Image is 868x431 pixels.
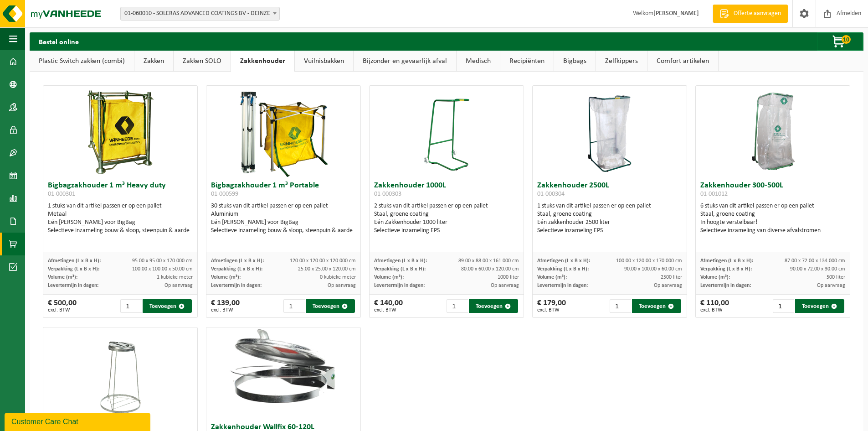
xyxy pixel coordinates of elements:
a: Recipiënten [500,51,554,72]
h3: Bigbagzakhouder 1 m³ Heavy duty [48,182,193,200]
span: excl. BTW [700,307,729,313]
span: 80.00 x 60.00 x 120.00 cm [461,266,519,272]
div: Eén Zakkenhouder 1000 liter [374,218,519,227]
div: Metaal [48,210,193,218]
span: Levertermijn in dagen: [211,283,262,288]
span: Verpakking (L x B x H): [211,266,262,272]
div: Selectieve inzameling EPS [537,227,682,235]
button: Toevoegen [632,299,681,313]
span: Volume (m³): [48,275,77,280]
div: Staal, groene coating [700,210,845,218]
span: Offerte aanvragen [731,9,783,18]
h3: Zakkenhouder 300-500L [700,182,845,200]
span: 01-060010 - SOLERAS ADVANCED COATINGS BV - DEINZE [121,7,279,20]
iframe: chat widget [5,411,152,431]
div: Selectieve inzameling EPS [374,227,519,235]
div: 30 stuks van dit artikel passen er op een pallet [211,202,356,235]
div: € 110,00 [700,299,729,313]
div: Selectieve inzameling bouw & sloop, steenpuin & aarde [48,227,193,235]
span: 01-000303 [374,191,401,197]
div: € 179,00 [537,299,566,313]
a: Zakken SOLO [174,51,231,72]
div: Eén [PERSON_NAME] voor BigBag [48,218,193,227]
span: excl. BTW [537,307,566,313]
span: Levertermijn in dagen: [700,283,751,288]
img: 01-001012 [727,86,818,177]
h3: Bigbagzakhouder 1 m³ Portable [211,182,356,200]
span: Op aanvraag [817,283,845,288]
h3: Zakkenhouder 2500L [537,182,682,200]
span: Op aanvraag [328,283,356,288]
span: 89.00 x 88.00 x 161.000 cm [458,258,519,264]
span: 1 kubieke meter [157,275,193,280]
span: 01-000301 [48,191,75,197]
span: excl. BTW [374,307,403,313]
span: Op aanvraag [491,283,519,288]
span: Verpakking (L x B x H): [700,266,752,272]
span: Afmetingen (L x B x H): [700,258,753,264]
div: Aluminium [211,210,356,218]
span: 90.00 x 72.00 x 30.00 cm [790,266,845,272]
div: Staal, groene coating [374,210,519,218]
span: 01-000599 [211,191,238,197]
span: 01-060010 - SOLERAS ADVANCED COATINGS BV - DEINZE [120,7,280,21]
button: Toevoegen [143,299,192,313]
div: Eén zakkenhouder 2500 liter [537,218,682,227]
span: Verpakking (L x B x H): [374,266,426,272]
div: € 500,00 [48,299,77,313]
span: 100.00 x 100.00 x 50.00 cm [132,266,193,272]
div: € 140,00 [374,299,403,313]
span: 2500 liter [661,275,682,280]
span: 0 kubieke meter [320,275,356,280]
span: Volume (m³): [374,275,404,280]
strong: [PERSON_NAME] [653,10,699,17]
a: Plastic Switch zakken (combi) [30,51,134,72]
div: € 139,00 [211,299,240,313]
span: Volume (m³): [700,275,730,280]
span: 01-001012 [700,191,728,197]
span: Op aanvraag [654,283,682,288]
a: Bijzonder en gevaarlijk afval [354,51,456,72]
a: Bigbags [554,51,596,72]
span: Verpakking (L x B x H): [537,266,589,272]
img: 01-000306 [98,327,143,419]
img: 01-000303 [424,86,469,177]
span: 100.00 x 120.00 x 170.000 cm [616,258,682,264]
span: 25.00 x 25.00 x 120.00 cm [298,266,356,272]
span: Afmetingen (L x B x H): [374,258,427,264]
a: Zakken [134,51,173,72]
span: 95.00 x 95.00 x 170.000 cm [132,258,193,264]
a: Comfort artikelen [647,51,718,72]
span: Levertermijn in dagen: [374,283,425,288]
div: 2 stuks van dit artikel passen er op een pallet [374,202,519,235]
span: Op aanvraag [164,283,193,288]
span: excl. BTW [211,307,240,313]
a: Zelfkippers [596,51,647,72]
a: Vuilnisbakken [295,51,353,72]
a: Offerte aanvragen [713,5,788,23]
img: 01-000307 [206,327,360,405]
span: 87.00 x 72.00 x 134.000 cm [785,258,845,264]
span: Afmetingen (L x B x H): [211,258,264,264]
span: Afmetingen (L x B x H): [48,258,101,264]
div: Staal, groene coating [537,210,682,218]
input: 1 [447,299,468,313]
h3: Zakkenhouder 1000L [374,182,519,200]
a: Zakkenhouder [231,51,294,72]
div: Selectieve inzameling bouw & sloop, steenpuin & aarde [211,227,356,235]
input: 1 [120,299,142,313]
span: Levertermijn in dagen: [537,283,588,288]
span: Verpakking (L x B x H): [48,266,99,272]
input: 1 [773,299,794,313]
span: Volume (m³): [211,275,241,280]
div: Eén [PERSON_NAME] voor BigBag [211,218,356,227]
span: 120.00 x 120.00 x 120.000 cm [290,258,356,264]
button: Toevoegen [795,299,844,313]
button: Toevoegen [306,299,355,313]
span: excl. BTW [48,307,77,313]
div: 6 stuks van dit artikel passen er op een pallet [700,202,845,235]
input: 1 [610,299,631,313]
div: Selectieve inzameling van diverse afvalstromen [700,227,845,235]
div: 1 stuks van dit artikel passen er op een pallet [48,202,193,235]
